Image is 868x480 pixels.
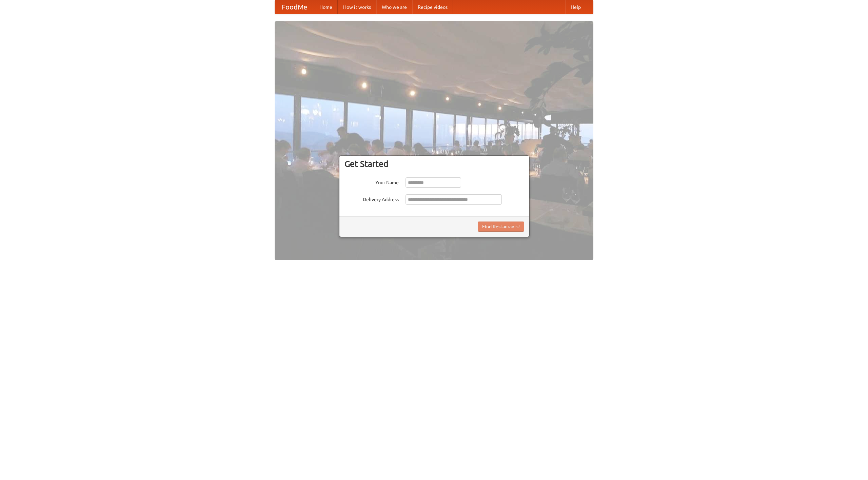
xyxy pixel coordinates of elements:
label: Your Name [344,177,399,186]
button: Find Restaurants! [478,222,524,232]
h3: Get Started [344,159,524,169]
a: Who we are [376,0,412,14]
a: How it works [338,0,376,14]
a: Home [314,0,338,14]
a: FoodMe [275,0,314,14]
a: Help [565,0,586,14]
a: Recipe videos [412,0,453,14]
label: Delivery Address [344,194,399,203]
